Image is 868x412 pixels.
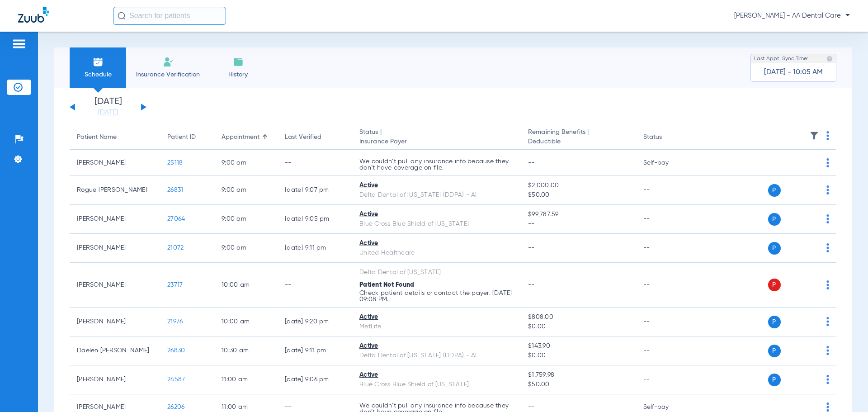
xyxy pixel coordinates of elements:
td: [DATE] 9:07 PM [278,176,352,205]
span: [DATE] - 10:05 AM [764,68,823,77]
li: [DATE] [81,97,135,117]
span: 26830 [167,347,185,354]
td: [PERSON_NAME] [70,308,160,336]
span: $143.90 [528,341,628,351]
div: Delta Dental of [US_STATE] [359,268,514,277]
div: Appointment [222,133,270,142]
img: group-dot-blue.svg [826,403,829,412]
td: [DATE] 9:06 PM [278,365,352,394]
div: Blue Cross Blue Shield of [US_STATE] [359,380,514,389]
td: -- [636,365,697,394]
td: 10:30 AM [214,336,278,365]
span: $808.00 [528,313,628,322]
div: United Healthcare [359,248,514,258]
p: We couldn’t pull any insurance info because they don’t have coverage on file. [359,158,514,171]
div: Patient ID [167,133,196,142]
span: Insurance Verification [133,70,203,79]
img: Schedule [93,57,104,67]
td: -- [636,336,697,365]
td: -- [636,176,697,205]
span: History [217,70,259,79]
span: P [768,316,781,328]
div: Delta Dental of [US_STATE] (DDPA) - AI [359,351,514,360]
td: 9:00 AM [214,205,278,234]
span: 26206 [167,404,184,410]
div: Active [359,313,514,322]
td: [DATE] 9:20 PM [278,308,352,336]
span: 27064 [167,216,185,222]
td: -- [636,263,697,308]
img: group-dot-blue.svg [826,158,829,167]
div: Appointment [222,133,259,142]
td: [PERSON_NAME] [70,365,160,394]
span: P [768,374,781,386]
span: P [768,242,781,255]
div: Last Verified [285,133,321,142]
div: MetLife [359,322,514,331]
span: $2,000.00 [528,181,628,190]
img: last sync help info [826,56,833,62]
th: Remaining Benefits | [521,125,636,150]
span: $50.00 [528,190,628,200]
img: group-dot-blue.svg [826,346,829,355]
td: Rogue [PERSON_NAME] [70,176,160,205]
span: P [768,184,781,197]
img: group-dot-blue.svg [826,280,829,289]
span: -- [528,160,535,166]
span: Patient Not Found [359,282,414,288]
span: Deductible [528,137,628,147]
span: Insurance Payer [359,137,514,147]
img: group-dot-blue.svg [826,375,829,384]
div: Patient Name [77,133,153,142]
div: Active [359,370,514,380]
img: Zuub Logo [18,7,49,23]
td: [DATE] 9:05 PM [278,205,352,234]
span: Last Appt. Sync Time: [754,54,808,63]
img: filter.svg [810,131,819,140]
span: [PERSON_NAME] - AA Dental Care [734,11,850,20]
td: -- [636,205,697,234]
div: Active [359,210,514,219]
div: Blue Cross Blue Shield of [US_STATE] [359,219,514,229]
span: -- [528,219,628,229]
img: group-dot-blue.svg [826,214,829,223]
img: hamburger-icon [12,38,26,49]
span: P [768,213,781,226]
td: [DATE] 9:11 PM [278,336,352,365]
img: group-dot-blue.svg [826,185,829,194]
span: 26831 [167,187,183,193]
span: P [768,279,781,291]
img: group-dot-blue.svg [826,243,829,252]
td: Self-pay [636,150,697,176]
td: [PERSON_NAME] [70,263,160,308]
td: -- [636,308,697,336]
img: group-dot-blue.svg [826,131,829,140]
span: $0.00 [528,322,628,331]
div: Active [359,341,514,351]
img: Search Icon [118,12,126,20]
td: [DATE] 9:11 PM [278,234,352,263]
img: group-dot-blue.svg [826,317,829,326]
span: -- [528,404,535,410]
span: $99,787.59 [528,210,628,219]
span: Schedule [76,70,119,79]
td: 11:00 AM [214,365,278,394]
span: 21072 [167,245,184,251]
div: Delta Dental of [US_STATE] (DDPA) - AI [359,190,514,200]
input: Search for patients [113,7,226,25]
td: [PERSON_NAME] [70,205,160,234]
span: $50.00 [528,380,628,389]
td: 9:00 AM [214,176,278,205]
div: Last Verified [285,133,345,142]
p: Check patient details or contact the payer. [DATE] 09:08 PM. [359,290,514,303]
td: 9:00 AM [214,234,278,263]
span: 21976 [167,318,183,325]
span: -- [528,245,535,251]
span: 25118 [167,160,183,166]
td: -- [636,234,697,263]
td: Daelen [PERSON_NAME] [70,336,160,365]
td: 9:00 AM [214,150,278,176]
span: -- [528,282,535,288]
span: $0.00 [528,351,628,360]
td: -- [278,150,352,176]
